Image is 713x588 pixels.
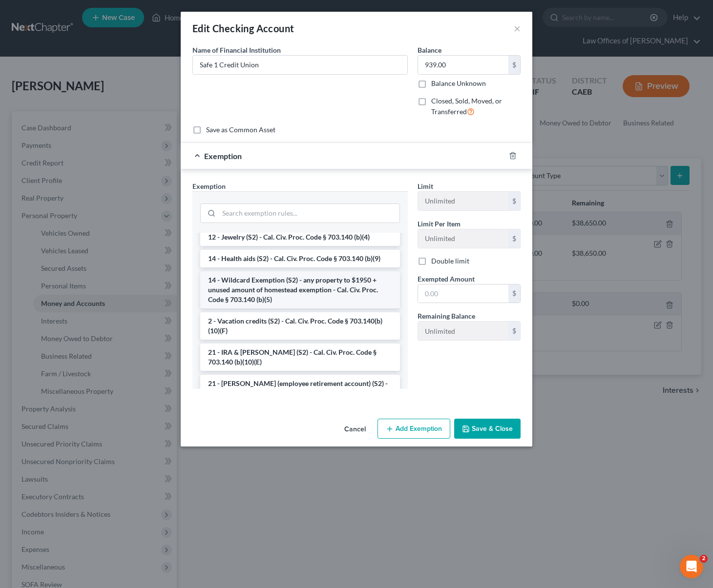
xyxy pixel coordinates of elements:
label: Double limit [431,256,469,266]
span: Limit [418,182,433,190]
div: $ [508,56,520,74]
li: 2 - Vacation credits (S2) - Cal. Civ. Proc. Code § 703.140(b)(10)(F) [200,312,400,340]
li: 21 - IRA & [PERSON_NAME] (S2) - Cal. Civ. Proc. Code § 703.140 (b)(10)(E) [200,344,400,371]
span: 2 [700,555,708,563]
iframe: Intercom live chat [680,555,703,578]
button: Add Exemption [377,419,450,439]
button: Cancel [336,420,374,439]
span: Name of Financial Institution [192,46,281,54]
input: Enter name... [193,56,407,74]
span: Exemption [192,182,226,190]
span: Closed, Sold, Moved, or Transferred [431,97,502,116]
div: $ [508,229,520,248]
input: 0.00 [418,56,508,74]
input: 0.00 [418,284,508,303]
button: × [514,22,521,34]
li: 12 - Jewelry (S2) - Cal. Civ. Proc. Code § 703.140 (b)(4) [200,228,400,246]
div: $ [508,192,520,210]
label: Balance [418,45,441,55]
label: Save as Common Asset [206,125,275,135]
li: 14 - Health aids (S2) - Cal. Civ. Proc. Code § 703.140 (b)(9) [200,250,400,267]
label: Remaining Balance [418,311,475,321]
li: 14 - Wildcard Exemption (S2) - any property to $1950 + unused amount of homestead exemption - Cal... [200,271,400,308]
label: Limit Per Item [418,219,461,229]
input: -- [418,229,508,248]
input: -- [418,322,508,340]
div: $ [508,322,520,340]
li: 21 - [PERSON_NAME] (employee retirement account) (S2) - Cal. Civ. Proc. Code § 703.140 (b)(10)(E) [200,375,400,402]
span: Exemption [204,151,242,161]
input: -- [418,192,508,210]
div: $ [508,284,520,303]
button: Save & Close [454,419,521,439]
div: Edit Checking Account [192,21,294,35]
input: Search exemption rules... [219,204,399,223]
span: Exempted Amount [418,275,475,283]
label: Balance Unknown [431,79,486,88]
